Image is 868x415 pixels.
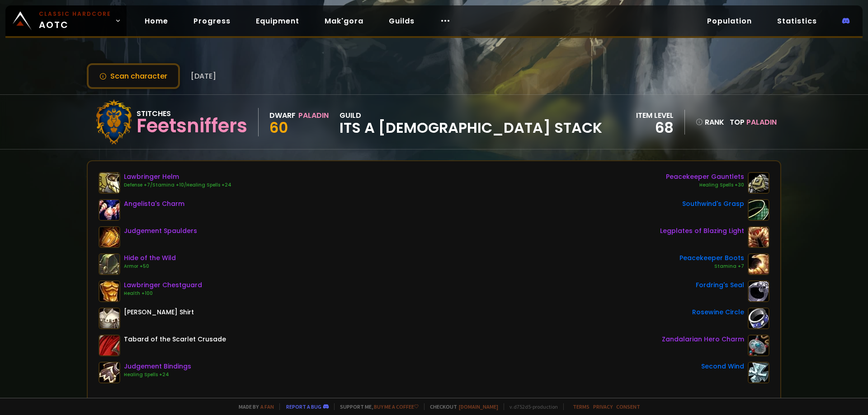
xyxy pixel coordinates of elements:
[382,12,422,30] a: Guilds
[286,403,321,410] a: Report a bug
[374,403,419,410] a: Buy me a coffee
[748,253,769,275] img: item-20265
[124,335,226,344] div: Tabard of the Scarlet Crusade
[99,199,120,221] img: item-21690
[99,172,120,194] img: item-16854
[679,253,744,263] div: Peacekeeper Boots
[730,117,777,128] div: Top
[748,335,769,356] img: item-19950
[124,280,202,290] div: Lawbringer Chestguard
[99,226,120,248] img: item-16953
[636,110,674,121] div: item level
[124,308,194,317] div: [PERSON_NAME] Shirt
[334,403,419,410] span: Support me,
[99,253,120,275] img: item-18510
[666,182,744,189] div: Healing Spells +30
[662,335,744,344] div: Zandalarian Hero Charm
[124,199,184,209] div: Angelista's Charm
[770,12,824,30] a: Statistics
[5,5,127,36] a: Classic HardcoreAOTC
[748,280,769,302] img: item-16058
[186,12,238,30] a: Progress
[616,403,640,410] a: Consent
[682,199,744,209] div: Southwind's Grasp
[124,226,197,236] div: Judgement Spaulders
[679,263,744,270] div: Stamina +7
[340,121,602,135] span: its a [DEMOGRAPHIC_DATA] stack
[593,403,613,410] a: Privacy
[137,119,247,133] div: Feetsniffers
[137,12,175,30] a: Home
[137,108,247,119] div: Stitches
[696,280,744,290] div: Fordring's Seal
[87,63,180,89] button: Scan character
[666,172,744,182] div: Peacekeeper Gauntlets
[424,403,498,410] span: Checkout
[99,362,120,383] img: item-16951
[748,308,769,329] img: item-13178
[99,280,120,302] img: item-16853
[99,335,120,356] img: item-23192
[269,117,288,138] span: 60
[269,110,296,121] div: Dwarf
[692,308,744,317] div: Rosewine Circle
[99,308,120,329] img: item-6117
[249,12,307,30] a: Equipment
[660,226,744,236] div: Legplates of Blazing Light
[124,172,231,182] div: Lawbringer Helm
[124,263,176,270] div: Armor +50
[748,226,769,248] img: item-21667
[191,70,216,82] span: [DATE]
[124,182,231,189] div: Defense +7/Stamina +10/Healing Spells +24
[700,12,759,30] a: Population
[504,403,558,410] span: v. d752d5 - production
[459,403,498,410] a: [DOMAIN_NAME]
[696,117,724,128] div: rank
[260,403,274,410] a: a fan
[39,10,111,18] small: Classic Hardcore
[746,117,777,127] span: Paladin
[124,290,202,297] div: Health +100
[124,371,191,378] div: Healing Spells +24
[636,121,674,135] div: 68
[340,110,602,135] div: guild
[748,199,769,221] img: item-21494
[298,110,329,121] div: Paladin
[701,362,744,371] div: Second Wind
[124,362,191,371] div: Judgement Bindings
[124,253,176,263] div: Hide of the Wild
[748,362,769,383] img: item-11819
[233,403,274,410] span: Made by
[748,172,769,194] img: item-20264
[39,10,111,32] span: AOTC
[573,403,590,410] a: Terms
[317,12,371,30] a: Mak'gora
